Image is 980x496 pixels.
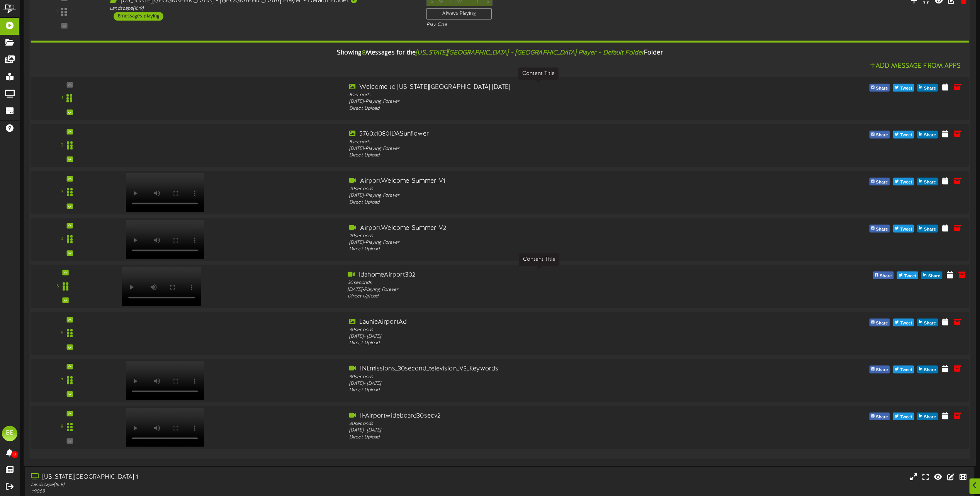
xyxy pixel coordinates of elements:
[349,380,728,387] div: [DATE] - [DATE]
[873,271,894,279] button: Share
[917,131,938,138] button: Share
[349,233,728,239] div: 20 seconds
[893,84,914,92] button: Tweet
[898,225,914,233] span: Tweet
[869,224,890,232] button: Share
[874,225,889,233] span: Share
[898,178,914,187] span: Tweet
[898,84,914,93] span: Tweet
[926,272,941,280] span: Share
[349,92,728,98] div: 8 seconds
[917,318,938,326] button: Share
[349,318,728,326] div: LaunieAirportAd
[893,224,914,232] button: Tweet
[903,272,918,280] span: Tweet
[61,424,63,430] div: 8
[348,280,730,287] div: 30 seconds
[416,49,644,56] i: [US_STATE][GEOGRAPHIC_DATA] - [GEOGRAPHIC_DATA] Player - Default Folder
[922,131,937,139] span: Share
[874,366,889,374] span: Share
[349,130,728,139] div: 5760x1080IDASunflower
[897,271,918,279] button: Tweet
[25,44,975,61] div: Showing Messages for the Folder
[31,473,415,482] div: [US_STATE][GEOGRAPHIC_DATA] 1
[874,413,889,421] span: Share
[893,178,914,185] button: Tweet
[874,319,889,327] span: Share
[898,413,914,421] span: Tweet
[349,333,728,340] div: [DATE] - [DATE]
[349,374,728,380] div: 30 seconds
[869,318,890,326] button: Share
[878,272,893,280] span: Share
[917,224,938,232] button: Share
[922,413,937,421] span: Share
[349,83,728,92] div: Welcome to [US_STATE][GEOGRAPHIC_DATA] [DATE]
[348,286,730,293] div: [DATE] - Playing Forever
[349,192,728,199] div: [DATE] - Playing Forever
[922,178,937,187] span: Share
[349,411,728,420] div: IFAirportwideboard30secv2
[869,178,890,185] button: Share
[349,420,728,427] div: 30 seconds
[893,318,914,326] button: Tweet
[114,12,163,20] div: 8 messages playing
[349,139,728,145] div: 8 seconds
[874,178,889,187] span: Share
[917,413,938,420] button: Share
[898,366,914,374] span: Tweet
[362,49,365,56] span: 8
[61,330,63,336] div: 6
[349,340,728,347] div: Direct Upload
[349,99,728,105] div: [DATE] - Playing Forever
[349,145,728,152] div: [DATE] - Playing Forever
[869,365,890,373] button: Share
[922,366,937,374] span: Share
[898,319,914,327] span: Tweet
[917,365,938,373] button: Share
[349,427,728,434] div: [DATE] - [DATE]
[898,131,914,139] span: Tweet
[349,152,728,159] div: Direct Upload
[867,61,963,71] button: Add Message From Apps
[874,131,889,139] span: Share
[110,5,414,12] div: Landscape ( 16:9 )
[348,293,730,300] div: Direct Upload
[349,105,728,112] div: Direct Upload
[874,84,889,93] span: Share
[893,365,914,373] button: Tweet
[349,365,728,374] div: INLmissions_30second_television_V3_Keywords
[869,131,890,138] button: Share
[893,413,914,420] button: Tweet
[869,84,890,92] button: Share
[922,225,937,233] span: Share
[921,271,942,279] button: Share
[426,21,652,28] div: Play One
[922,84,937,93] span: Share
[893,131,914,138] button: Tweet
[349,326,728,333] div: 30 seconds
[917,84,938,92] button: Share
[349,186,728,192] div: 20 seconds
[426,8,492,20] div: Always Playing
[11,451,18,458] span: 0
[348,270,730,279] div: IdahomeAirport302
[349,224,728,233] div: AirportWelcome_Summer_V2
[31,482,415,488] div: Landscape ( 16:9 )
[349,177,728,185] div: AirportWelcome_Summer_V1
[349,387,728,394] div: Direct Upload
[349,246,728,253] div: Direct Upload
[869,413,890,420] button: Share
[31,488,415,495] div: # 9068
[349,240,728,246] div: [DATE] - Playing Forever
[917,178,938,185] button: Share
[349,434,728,440] div: Direct Upload
[2,426,17,441] div: BE
[349,199,728,206] div: Direct Upload
[922,319,937,327] span: Share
